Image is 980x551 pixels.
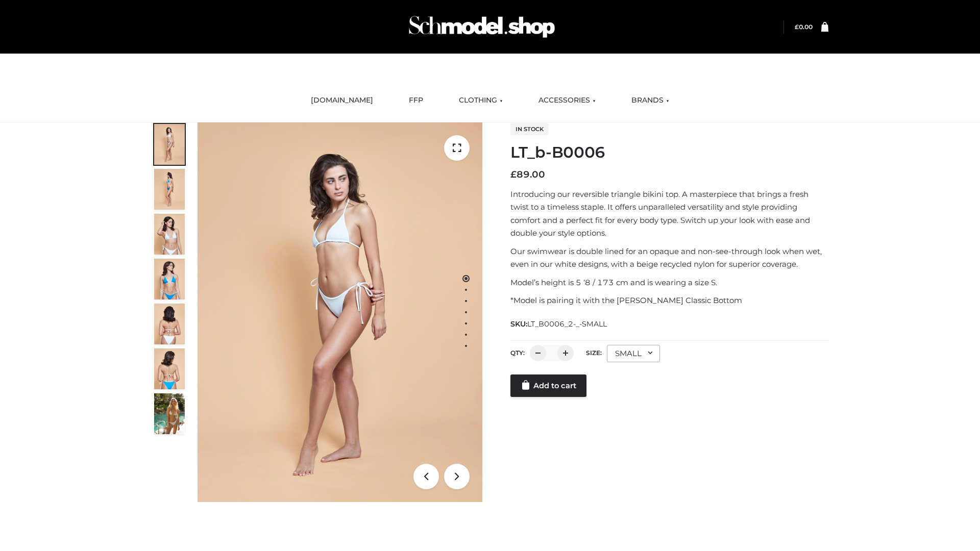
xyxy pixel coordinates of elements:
p: Our swimwear is double lined for an opaque and non-see-through look when wet, even in our white d... [510,245,828,271]
p: Introducing our reversible triangle bikini top. A masterpiece that brings a fresh twist to a time... [510,188,828,240]
img: ArielClassicBikiniTop_CloudNine_AzureSky_OW114ECO_2-scaled.jpg [154,169,185,210]
img: Arieltop_CloudNine_AzureSky2.jpg [154,393,185,434]
a: FFP [401,89,431,112]
img: ArielClassicBikiniTop_CloudNine_AzureSky_OW114ECO_7-scaled.jpg [154,304,185,344]
span: In stock [510,123,549,135]
img: ArielClassicBikiniTop_CloudNine_AzureSky_OW114ECO_1-scaled.jpg [154,124,185,165]
img: ArielClassicBikiniTop_CloudNine_AzureSky_OW114ECO_1 [198,122,482,502]
bdi: 0.00 [795,23,813,31]
a: Add to cart [510,374,586,397]
div: SMALL [607,345,660,362]
label: Size: [586,349,602,357]
a: CLOTHING [451,89,510,112]
img: ArielClassicBikiniTop_CloudNine_AzureSky_OW114ECO_4-scaled.jpg [154,259,185,299]
img: ArielClassicBikiniTop_CloudNine_AzureSky_OW114ECO_8-scaled.jpg [154,348,185,389]
bdi: 89.00 [510,169,545,180]
a: £0.00 [795,23,813,31]
img: Schmodel Admin 964 [405,7,558,47]
span: £ [795,23,799,31]
a: BRANDS [624,89,677,112]
p: *Model is pairing it with the [PERSON_NAME] Classic Bottom [510,294,828,307]
label: QTY: [510,349,525,357]
a: ACCESSORIES [531,89,603,112]
span: LT_B0006_2-_-SMALL [527,319,607,329]
span: SKU: [510,318,608,330]
img: ArielClassicBikiniTop_CloudNine_AzureSky_OW114ECO_3-scaled.jpg [154,214,185,255]
h1: LT_b-B0006 [510,143,828,162]
p: Model’s height is 5 ‘8 / 173 cm and is wearing a size S. [510,276,828,289]
span: £ [510,169,517,180]
a: [DOMAIN_NAME] [303,89,381,112]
